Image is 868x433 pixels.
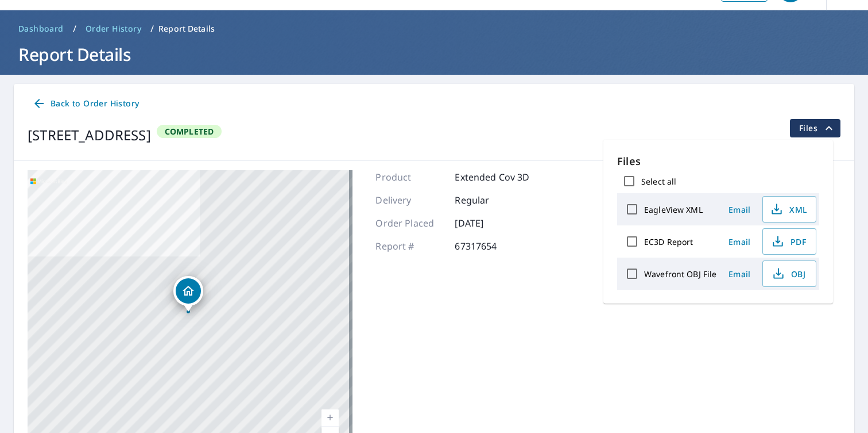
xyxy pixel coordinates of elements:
span: Back to Order History [32,97,139,111]
nav: breadcrumb [14,20,854,38]
button: OBJ [762,260,816,287]
button: Email [721,233,758,251]
a: Order History [81,20,146,38]
li: / [73,22,76,36]
p: Files [617,154,819,169]
span: Email [726,236,753,247]
p: Order Placed [375,216,444,230]
h1: Report Details [14,43,854,66]
label: Select all [641,176,676,187]
span: Dashboard [18,23,64,35]
p: [DATE] [455,216,524,230]
p: Regular [455,193,524,207]
span: XML [770,202,807,216]
label: Wavefront OBJ File [644,269,716,279]
p: Product [375,170,444,184]
span: Files [799,121,836,135]
p: Extended Cov 3D [455,170,529,184]
button: Email [721,201,758,219]
button: XML [762,196,816,223]
label: EC3D Report [644,236,693,247]
a: Back to Order History [28,93,144,114]
span: Completed [158,126,221,137]
span: PDF [770,235,807,248]
button: filesDropdownBtn-67317654 [789,119,840,137]
div: Dropped pin, building 1, Residential property, 381 Syndicate Rd Williamstown, MA 01267 [173,276,203,312]
a: Current Level 17, Zoom In [321,409,339,427]
p: Report # [375,239,444,253]
li: / [150,22,154,36]
span: OBJ [770,267,807,281]
button: Email [721,265,758,283]
p: Report Details [158,23,215,35]
label: EagleView XML [644,204,703,215]
span: Email [726,204,753,215]
span: Order History [86,23,141,35]
p: Delivery [375,193,444,207]
button: PDF [762,228,816,255]
span: Email [726,269,753,279]
div: [STREET_ADDRESS] [28,125,151,145]
a: Dashboard [14,20,68,38]
p: 67317654 [455,239,524,253]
